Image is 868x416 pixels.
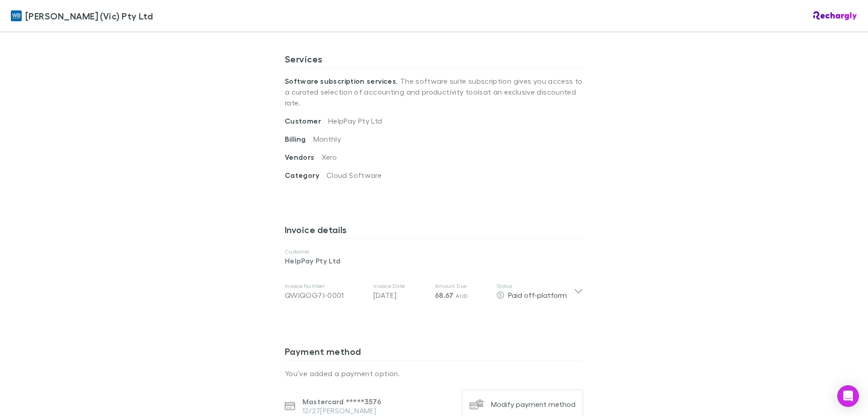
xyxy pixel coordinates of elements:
[326,171,382,179] span: Cloud Software
[285,77,396,86] strong: Software subscription services
[285,346,583,360] h3: Payment method
[435,282,489,290] p: Amount Due
[285,171,326,180] span: Category
[373,290,428,301] p: [DATE]
[328,116,382,125] span: HelpPay Pty Ltd
[285,53,583,68] h3: Services
[278,273,590,310] div: Invoice NumberQWJQOG7J-0001Invoice Date[DATE]Amount Due68.67 AUDStatusPaid off-platform
[285,368,583,379] p: You’ve added a payment option.
[285,134,313,143] span: Billing
[491,400,576,409] div: Modify payment method
[456,292,468,299] span: AUD
[813,11,857,20] img: Rechargly Logo
[435,291,454,300] span: 68.67
[322,153,337,161] span: Xero
[11,10,22,21] img: William Buck (Vic) Pty Ltd's Logo
[285,153,322,162] span: Vendors
[285,68,583,115] p: . The software suite subscription gives you access to a curated selection of accounting and produ...
[285,282,366,290] p: Invoice Number
[508,291,567,299] span: Paid off-platform
[837,385,859,407] div: Open Intercom Messenger
[285,255,583,266] p: HelpPay Pty Ltd
[302,406,381,415] p: 12/27 [PERSON_NAME]
[313,134,341,143] span: Monthly
[25,9,153,23] span: [PERSON_NAME] (Vic) Pty Ltd
[285,224,583,239] h3: Invoice details
[373,282,428,290] p: Invoice Date
[285,290,366,301] div: QWJQOG7J-0001
[469,397,484,411] img: Modify payment method's Logo
[285,116,328,125] span: Customer
[285,248,583,255] p: Customer
[496,282,574,290] p: Status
